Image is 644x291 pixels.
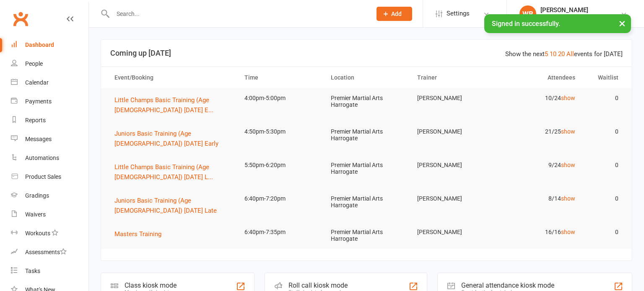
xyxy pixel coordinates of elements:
[566,50,574,58] a: All
[237,155,323,175] td: 5:50pm-6:20pm
[561,162,575,168] a: show
[25,173,61,180] div: Product Sales
[583,189,626,209] td: 0
[25,41,54,48] div: Dashboard
[561,195,575,202] a: show
[107,67,237,88] th: Event/Booking
[558,50,565,58] a: 20
[114,162,229,182] button: Little Champs Basic Training (Age [DEMOGRAPHIC_DATA]) [DATE] L...
[323,67,410,88] th: Location
[25,230,50,237] div: Workouts
[110,49,623,57] h3: Coming up [DATE]
[492,20,560,28] span: Signed in successfully.
[561,229,575,235] a: show
[615,14,630,32] button: ×
[496,88,582,108] td: 10/24
[25,136,52,142] div: Messages
[25,60,43,67] div: People
[114,230,161,238] span: Masters Training
[114,129,229,149] button: Juniors Basic Training (Age [DEMOGRAPHIC_DATA]) [DATE] Early
[114,196,229,216] button: Juniors Basic Training (Age [DEMOGRAPHIC_DATA]) [DATE] Late
[410,222,496,242] td: [PERSON_NAME]
[25,117,46,124] div: Reports
[540,14,621,21] div: Premier Martial Arts Harrogate
[583,122,626,142] td: 0
[25,192,49,199] div: Gradings
[496,122,582,142] td: 21/25
[25,268,40,274] div: Tasks
[25,98,52,105] div: Payments
[11,262,88,281] a: Tasks
[11,73,88,92] a: Calendar
[114,96,213,114] span: Little Champs Basic Training (Age [DEMOGRAPHIC_DATA]) [DATE] E...
[583,67,626,88] th: Waitlist
[11,111,88,130] a: Reports
[505,49,623,59] div: Show the next events for [DATE]
[323,88,410,115] td: Premier Martial Arts Harrogate
[25,79,49,86] div: Calendar
[583,222,626,242] td: 0
[114,130,218,147] span: Juniors Basic Training (Age [DEMOGRAPHIC_DATA]) [DATE] Early
[237,122,323,142] td: 4:50pm-5:30pm
[11,130,88,149] a: Messages
[377,7,412,21] button: Add
[237,67,323,88] th: Time
[540,6,621,14] div: [PERSON_NAME]
[496,189,582,209] td: 8/14
[237,88,323,108] td: 4:00pm-5:00pm
[561,95,575,101] a: show
[323,189,410,215] td: Premier Martial Arts Harrogate
[323,155,410,182] td: Premier Martial Arts Harrogate
[11,186,88,205] a: Gradings
[410,67,496,88] th: Trainer
[11,167,88,186] a: Product Sales
[461,281,554,289] div: General attendance kiosk mode
[114,163,213,181] span: Little Champs Basic Training (Age [DEMOGRAPHIC_DATA]) [DATE] L...
[447,4,470,23] span: Settings
[323,122,410,148] td: Premier Martial Arts Harrogate
[110,8,366,20] input: Search...
[496,67,582,88] th: Attendees
[114,197,217,214] span: Juniors Basic Training (Age [DEMOGRAPHIC_DATA]) [DATE] Late
[11,224,88,243] a: Workouts
[583,88,626,108] td: 0
[496,222,582,242] td: 16/16
[550,50,556,58] a: 10
[288,281,349,289] div: Roll call kiosk mode
[583,155,626,175] td: 0
[519,5,536,22] div: WB
[410,155,496,175] td: [PERSON_NAME]
[25,155,59,161] div: Automations
[114,229,167,239] button: Masters Training
[323,222,410,249] td: Premier Martial Arts Harrogate
[10,8,31,29] a: Clubworx
[114,95,229,115] button: Little Champs Basic Training (Age [DEMOGRAPHIC_DATA]) [DATE] E...
[11,54,88,73] a: People
[11,243,88,262] a: Assessments
[11,149,88,167] a: Automations
[391,10,402,17] span: Add
[11,92,88,111] a: Payments
[11,205,88,224] a: Waivers
[25,211,46,218] div: Waivers
[410,88,496,108] td: [PERSON_NAME]
[545,50,548,58] a: 5
[237,222,323,242] td: 6:40pm-7:35pm
[125,281,177,289] div: Class kiosk mode
[11,36,88,54] a: Dashboard
[561,128,575,135] a: show
[237,189,323,209] td: 6:40pm-7:20pm
[410,122,496,142] td: [PERSON_NAME]
[25,249,67,255] div: Assessments
[410,189,496,209] td: [PERSON_NAME]
[496,155,582,175] td: 9/24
